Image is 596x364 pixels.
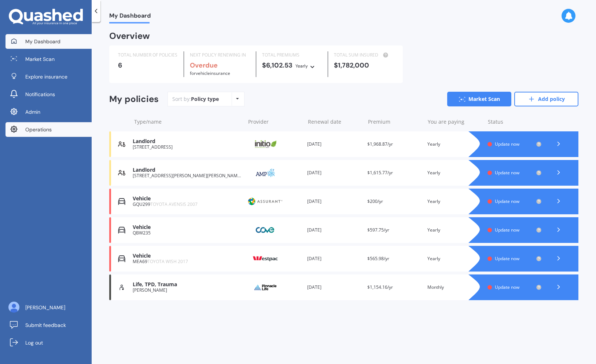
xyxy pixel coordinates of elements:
[133,253,241,259] div: Vehicle
[367,141,393,147] span: $1,968.87/yr
[109,12,151,22] span: My Dashboard
[133,288,241,293] div: [PERSON_NAME]
[25,55,55,63] span: Market Scan
[5,122,92,137] a: Operations
[367,255,389,262] span: $565.98/yr
[133,230,241,236] div: QBW235
[307,284,361,291] div: [DATE]
[25,339,43,346] span: Log out
[447,92,511,106] a: Market Scan
[133,224,241,230] div: Vehicle
[109,94,159,105] div: My policies
[25,38,60,45] span: My Dashboard
[5,34,92,49] a: My Dashboard
[514,92,578,106] a: Add policy
[495,227,519,233] span: Update now
[247,194,284,208] img: Protecta
[5,52,92,66] a: Market Scan
[190,61,218,70] b: Overdue
[307,141,361,148] div: [DATE]
[248,118,302,125] div: Provider
[262,51,322,59] div: TOTAL PREMIUMS
[368,118,422,125] div: Premium
[495,255,519,262] span: Update now
[427,284,482,291] div: Monthly
[334,51,394,59] div: TOTAL SUM INSURED
[367,198,383,204] span: $200/yr
[133,202,241,207] div: GQU299
[5,105,92,119] a: Admin
[488,118,542,125] div: Status
[427,141,482,148] div: Yearly
[495,198,519,204] span: Update now
[334,62,394,69] div: $1,782,000
[8,302,19,313] img: ALV-UjU6YHOUIM1AGx_4vxbOkaOq-1eqc8a3URkVIJkc_iWYmQ98kTe7fc9QMVOBV43MoXmOPfWPN7JjnmUwLuIGKVePaQgPQ...
[247,280,284,294] img: Pinnacle Life
[367,170,393,176] span: $1,615.77/yr
[150,201,198,207] span: TOYOTA AVENSIS 2007
[118,284,125,291] img: Life
[495,170,519,176] span: Update now
[133,138,241,145] div: Landlord
[427,255,482,262] div: Yearly
[307,198,361,205] div: [DATE]
[247,166,284,180] img: AMP
[118,226,125,234] img: Vehicle
[133,196,241,202] div: Vehicle
[118,141,125,148] img: Landlord
[295,62,308,70] div: Yearly
[308,118,362,125] div: Renewal date
[247,137,284,151] img: Initio
[118,255,125,262] img: Vehicle
[190,51,250,59] div: NEXT POLICY RENEWING IN
[147,258,188,265] span: TOYOTA WISH 2017
[5,318,92,332] a: Submit feedback
[133,281,241,288] div: Life, TPD, Trauma
[427,198,482,205] div: Yearly
[133,145,241,150] div: [STREET_ADDRESS]
[427,226,482,234] div: Yearly
[133,259,241,264] div: MEA69
[307,255,361,262] div: [DATE]
[133,167,241,173] div: Landlord
[118,51,178,59] div: TOTAL NUMBER OF POLICIES
[5,335,92,350] a: Log out
[25,304,65,311] span: [PERSON_NAME]
[247,252,284,266] img: Westpac
[428,118,482,125] div: You are paying
[307,169,361,176] div: [DATE]
[191,95,219,103] div: Policy type
[172,95,219,103] div: Sort by:
[367,227,389,233] span: $597.75/yr
[25,73,67,80] span: Explore insurance
[134,118,242,125] div: Type/name
[307,226,361,234] div: [DATE]
[495,284,519,290] span: Update now
[495,141,519,147] span: Update now
[5,87,92,102] a: Notifications
[133,173,241,178] div: [STREET_ADDRESS][PERSON_NAME][PERSON_NAME]
[118,169,125,176] img: Landlord
[25,126,52,133] span: Operations
[109,32,150,40] div: Overview
[190,70,230,76] span: for Vehicle insurance
[118,62,178,69] div: 6
[262,62,322,70] div: $6,102.53
[25,91,55,98] span: Notifications
[25,321,66,329] span: Submit feedback
[367,284,393,290] span: $1,154.16/yr
[247,223,284,237] img: Cove
[5,69,92,84] a: Explore insurance
[427,169,482,176] div: Yearly
[118,198,125,205] img: Vehicle
[25,108,40,116] span: Admin
[5,300,92,315] a: [PERSON_NAME]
